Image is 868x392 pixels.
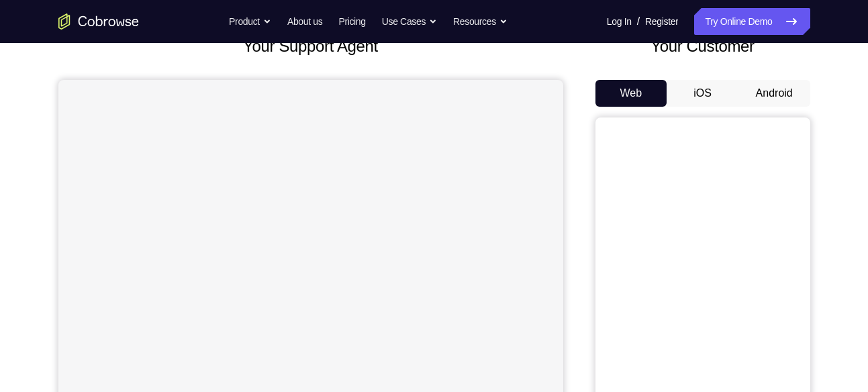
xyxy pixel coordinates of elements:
[338,8,365,35] a: Pricing
[229,8,271,35] button: Product
[667,80,738,107] button: iOS
[595,80,667,107] button: Web
[645,8,678,35] a: Register
[738,80,810,107] button: Android
[694,8,810,35] a: Try Online Demo
[595,34,810,58] h2: Your Customer
[287,8,322,35] a: About us
[453,8,508,35] button: Resources
[607,8,632,35] a: Log In
[58,34,563,58] h2: Your Support Agent
[382,8,437,35] button: Use Cases
[637,13,640,30] span: /
[58,13,139,30] a: Go to the home page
